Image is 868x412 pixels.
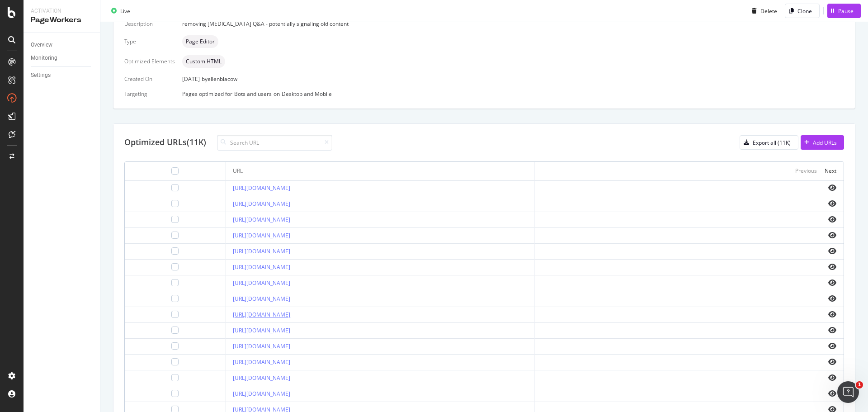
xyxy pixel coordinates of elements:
[828,295,836,302] i: eye
[827,4,861,18] button: Pause
[233,342,290,350] a: [URL][DOMAIN_NAME]
[233,200,290,208] a: [URL][DOMAIN_NAME]
[202,75,237,83] div: by ellenblacow
[838,7,854,14] div: Pause
[825,167,836,175] div: Next
[182,20,844,28] div: removing [MEDICAL_DATA] Q&A - potentially signaling old content
[856,381,863,388] span: 1
[828,200,836,207] i: eye
[233,374,290,382] a: [URL][DOMAIN_NAME]
[233,263,290,271] a: [URL][DOMAIN_NAME]
[31,53,94,63] a: Monitoring
[801,135,844,150] button: Add URLs
[828,311,836,318] i: eye
[234,90,272,98] div: Bots and users
[837,381,859,403] iframe: Intercom live chat
[31,71,51,80] div: Settings
[31,15,93,25] div: PageWorkers
[795,167,817,175] div: Previous
[182,55,225,68] div: neutral label
[748,4,777,18] button: Delete
[828,390,836,397] i: eye
[828,342,836,350] i: eye
[182,75,844,83] div: [DATE]
[233,390,290,398] a: [URL][DOMAIN_NAME]
[813,139,837,147] div: Add URLs
[233,358,290,366] a: [URL][DOMAIN_NAME]
[233,327,290,334] a: [URL][DOMAIN_NAME]
[124,137,206,148] div: Optimized URLs (11K)
[31,40,52,50] div: Overview
[828,184,836,191] i: eye
[233,295,290,303] a: [URL][DOMAIN_NAME]
[182,90,844,98] div: Pages optimized for on
[825,166,836,176] button: Next
[31,71,94,80] a: Settings
[120,7,130,14] div: Live
[797,7,812,14] div: Clone
[740,135,798,150] button: Export all (11K)
[233,232,290,239] a: [URL][DOMAIN_NAME]
[828,216,836,223] i: eye
[233,184,290,192] a: [URL][DOMAIN_NAME]
[124,38,175,45] div: Type
[233,167,243,175] div: URL
[828,374,836,381] i: eye
[828,279,836,286] i: eye
[828,263,836,270] i: eye
[828,358,836,365] i: eye
[233,311,290,318] a: [URL][DOMAIN_NAME]
[233,216,290,223] a: [URL][DOMAIN_NAME]
[760,7,777,14] div: Delete
[186,39,215,44] span: Page Editor
[282,90,332,98] div: Desktop and Mobile
[828,247,836,255] i: eye
[124,90,175,98] div: Targeting
[795,166,817,176] button: Previous
[828,327,836,334] i: eye
[31,53,57,63] div: Monitoring
[124,57,175,65] div: Optimized Elements
[233,247,290,255] a: [URL][DOMAIN_NAME]
[233,279,290,287] a: [URL][DOMAIN_NAME]
[124,20,175,28] div: Description
[31,40,94,50] a: Overview
[785,4,820,18] button: Clone
[828,232,836,239] i: eye
[186,59,222,64] span: Custom HTML
[217,135,332,151] input: Search URL
[753,139,791,147] div: Export all (11K)
[182,35,218,48] div: neutral label
[31,7,93,15] div: Activation
[124,75,175,83] div: Created On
